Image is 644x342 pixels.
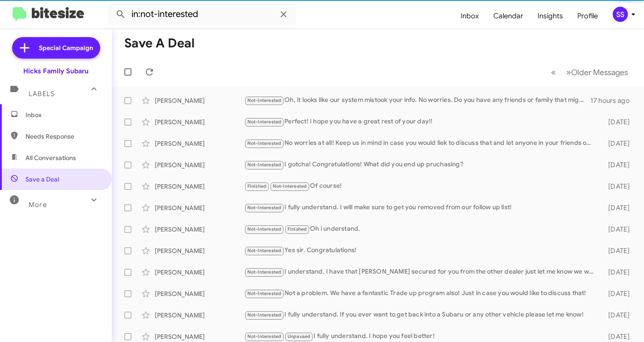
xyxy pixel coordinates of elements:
[244,138,598,148] div: No worries at all! Keep us in mind in case you would liek to discuss that and let anyone in your ...
[155,203,244,212] div: [PERSON_NAME]
[244,267,598,277] div: I understand. I have that [PERSON_NAME] secured for you from the other dealer just let me know we...
[247,97,282,103] span: Not-Interested
[598,246,637,255] div: [DATE]
[598,182,637,191] div: [DATE]
[571,68,628,77] span: Older Messages
[155,118,244,127] div: [PERSON_NAME]
[561,63,633,81] button: Next
[247,205,282,211] span: Not-Interested
[247,119,282,125] span: Not-Interested
[273,183,307,189] span: Not-Interested
[598,225,637,234] div: [DATE]
[598,311,637,320] div: [DATE]
[590,96,637,105] div: 17 hours ago
[25,132,102,141] span: Needs Response
[155,311,244,320] div: [PERSON_NAME]
[598,160,637,169] div: [DATE]
[598,118,637,127] div: [DATE]
[108,4,296,25] input: Search
[546,63,633,81] nav: Page navigation example
[598,289,637,298] div: [DATE]
[155,268,244,277] div: [PERSON_NAME]
[29,90,55,98] span: Labels
[530,3,570,29] a: Insights
[25,153,76,162] span: All Conversations
[551,67,556,78] span: «
[598,203,637,212] div: [DATE]
[25,175,59,184] span: Save a Deal
[12,37,100,59] a: Special Campaign
[598,268,637,277] div: [DATE]
[605,7,634,22] button: SS
[453,3,486,29] a: Inbox
[124,36,195,51] h1: Save a Deal
[244,310,598,320] div: I fully understand. If you ever want to get back into a Subaru or any other vehicle please let me...
[247,269,282,275] span: Not-Interested
[598,332,637,341] div: [DATE]
[244,331,598,342] div: I fully understand. I hope you feel better!
[613,7,628,22] div: SS
[155,289,244,298] div: [PERSON_NAME]
[247,226,282,232] span: Not-Interested
[39,43,93,52] span: Special Campaign
[155,160,244,169] div: [PERSON_NAME]
[155,139,244,148] div: [PERSON_NAME]
[25,110,102,119] span: Inbox
[155,182,244,191] div: [PERSON_NAME]
[244,245,598,256] div: Yes sir. Congratulations!
[244,160,598,170] div: I gotcha! Congratulations! What did you end up pruchasing?
[570,3,605,29] a: Profile
[155,246,244,255] div: [PERSON_NAME]
[566,67,571,78] span: »
[244,288,598,299] div: Not a problem. We have a fantastic Trade up program also! Just in case you would like to discuss ...
[23,67,89,76] div: Hicks Family Subaru
[247,334,282,339] span: Not-Interested
[247,291,282,296] span: Not-Interested
[247,140,282,146] span: Not-Interested
[247,248,282,253] span: Not-Interested
[29,201,47,209] span: More
[244,95,590,106] div: Oh, it looks like our system mistook your info. No worries. Do you have any friends or family tha...
[244,224,598,234] div: Oh i understand.
[155,332,244,341] div: [PERSON_NAME]
[546,63,561,81] button: Previous
[247,312,282,318] span: Not-Interested
[244,203,598,213] div: I fully understand. I will make sure to get you removed from our follow up list!
[155,96,244,105] div: [PERSON_NAME]
[247,183,267,189] span: Finished
[486,3,530,29] a: Calendar
[244,181,598,191] div: Of course!
[598,139,637,148] div: [DATE]
[155,225,244,234] div: [PERSON_NAME]
[244,117,598,127] div: Perfect! I hope you have a great rest of your day!!
[247,162,282,168] span: Not-Interested
[288,334,311,339] span: Unpaused
[288,226,307,232] span: Finished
